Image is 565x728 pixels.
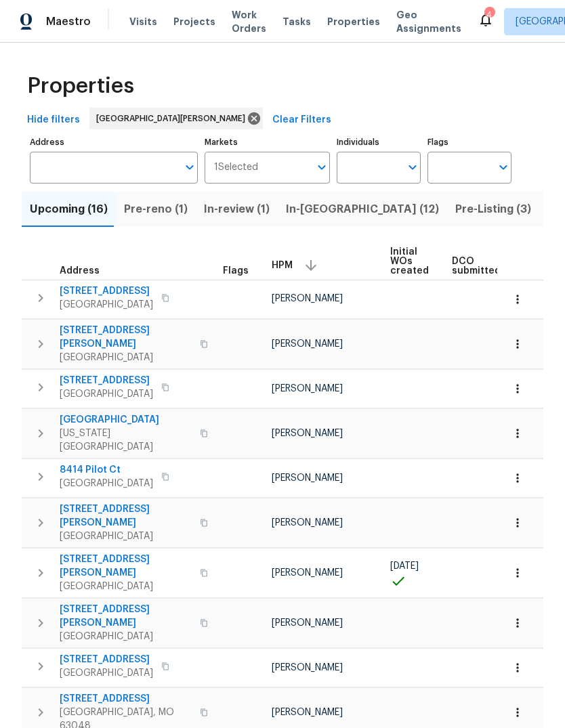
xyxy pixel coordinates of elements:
button: Hide filters [22,108,85,133]
span: [STREET_ADDRESS] [60,374,153,387]
label: Flags [427,138,511,146]
span: Maestro [46,15,91,28]
span: [US_STATE][GEOGRAPHIC_DATA] [60,427,192,454]
span: [PERSON_NAME] [272,568,343,578]
span: [STREET_ADDRESS][PERSON_NAME] [60,603,192,630]
span: Tasks [282,17,311,26]
span: Clear Filters [272,112,331,129]
label: Address [30,138,198,146]
span: [GEOGRAPHIC_DATA] [60,530,192,543]
span: [GEOGRAPHIC_DATA] [60,413,192,427]
span: Visits [129,15,157,28]
span: HPM [272,261,293,270]
span: [PERSON_NAME] [272,518,343,528]
span: [GEOGRAPHIC_DATA] [60,298,153,312]
span: [PERSON_NAME] [272,384,343,393]
span: Geo Assignments [396,8,461,35]
button: Open [312,158,331,177]
span: [PERSON_NAME] [272,294,343,303]
span: [GEOGRAPHIC_DATA][PERSON_NAME] [96,112,251,125]
button: Open [494,158,513,177]
span: [STREET_ADDRESS][PERSON_NAME] [60,553,192,580]
span: 1 Selected [214,162,258,173]
span: [GEOGRAPHIC_DATA] [60,630,192,643]
span: In-review (1) [204,200,270,219]
span: [GEOGRAPHIC_DATA] [60,351,192,364]
span: [GEOGRAPHIC_DATA] [60,580,192,593]
span: Properties [327,15,380,28]
span: Projects [173,15,215,28]
div: [GEOGRAPHIC_DATA][PERSON_NAME] [89,108,263,129]
span: [GEOGRAPHIC_DATA] [60,477,153,490]
span: Upcoming (16) [30,200,108,219]
span: [GEOGRAPHIC_DATA] [60,387,153,401]
span: In-[GEOGRAPHIC_DATA] (12) [286,200,439,219]
span: Address [60,266,100,276]
button: Open [180,158,199,177]
button: Clear Filters [267,108,337,133]
span: Properties [27,79,134,93]
label: Markets [205,138,331,146]
span: [STREET_ADDRESS] [60,692,192,706]
span: Pre-reno (1) [124,200,188,219]
span: [DATE] [390,561,419,571]
span: [PERSON_NAME] [272,339,343,349]
span: [GEOGRAPHIC_DATA] [60,666,153,680]
span: [PERSON_NAME] [272,663,343,672]
span: Work Orders [232,8,266,35]
span: [STREET_ADDRESS] [60,284,153,298]
span: Pre-Listing (3) [455,200,531,219]
span: Hide filters [27,112,80,129]
span: [STREET_ADDRESS][PERSON_NAME] [60,324,192,351]
span: Flags [223,266,249,276]
span: [PERSON_NAME] [272,429,343,438]
span: [PERSON_NAME] [272,618,343,628]
span: DCO submitted [452,257,501,276]
span: [STREET_ADDRESS] [60,653,153,666]
div: 4 [484,8,494,22]
span: [PERSON_NAME] [272,708,343,717]
span: [STREET_ADDRESS][PERSON_NAME] [60,502,192,530]
span: [PERSON_NAME] [272,473,343,483]
label: Individuals [337,138,421,146]
span: Initial WOs created [390,247,429,276]
button: Open [403,158,422,177]
span: 8414 Pilot Ct [60,463,153,477]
